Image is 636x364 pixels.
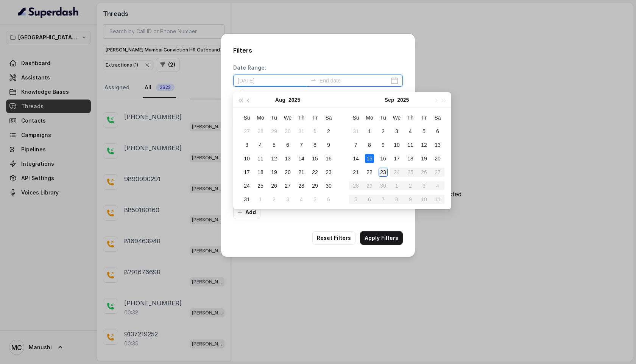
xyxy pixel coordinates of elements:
[267,179,281,193] td: 2025-08-26
[406,127,415,136] div: 4
[385,92,394,107] button: Sep
[324,154,333,163] div: 16
[308,111,322,124] th: Fr
[322,111,335,124] th: Sa
[365,140,374,149] div: 8
[419,140,429,149] div: 12
[283,154,292,163] div: 13
[322,165,335,179] td: 2025-08-23
[308,124,322,138] td: 2025-08-01
[349,111,363,124] th: Su
[310,154,320,163] div: 15
[417,124,431,138] td: 2025-09-05
[281,138,295,152] td: 2025-08-06
[295,165,308,179] td: 2025-08-21
[419,127,429,136] div: 5
[322,138,335,152] td: 2025-08-09
[310,181,320,190] div: 29
[417,111,431,124] th: Fr
[324,127,333,136] div: 2
[270,127,279,136] div: 29
[254,152,267,165] td: 2025-08-11
[365,127,374,136] div: 1
[379,127,388,136] div: 2
[297,154,306,163] div: 14
[254,111,267,124] th: Mo
[256,168,265,177] div: 18
[397,92,409,107] button: 2025
[310,195,320,204] div: 5
[281,179,295,193] td: 2025-08-27
[322,152,335,165] td: 2025-08-16
[310,77,316,83] span: swap-right
[242,181,251,190] div: 24
[363,124,376,138] td: 2025-09-01
[270,154,279,163] div: 12
[390,111,404,124] th: We
[324,168,333,177] div: 23
[275,92,285,107] button: Aug
[363,152,376,165] td: 2025-09-15
[308,165,322,179] td: 2025-08-22
[283,140,292,149] div: 6
[310,127,320,136] div: 1
[349,124,363,138] td: 2025-08-31
[270,168,279,177] div: 19
[360,231,403,245] button: Apply Filters
[297,140,306,149] div: 7
[324,195,333,204] div: 6
[431,111,444,124] th: Sa
[295,138,308,152] td: 2025-08-07
[270,195,279,204] div: 2
[254,179,267,193] td: 2025-08-25
[297,168,306,177] div: 21
[349,165,363,179] td: 2025-09-21
[267,152,281,165] td: 2025-08-12
[240,193,254,206] td: 2025-08-31
[351,154,360,163] div: 14
[351,140,360,149] div: 7
[270,140,279,149] div: 5
[267,124,281,138] td: 2025-07-29
[295,152,308,165] td: 2025-08-14
[267,111,281,124] th: Tu
[295,111,308,124] th: Th
[240,111,254,124] th: Su
[267,165,281,179] td: 2025-08-19
[283,168,292,177] div: 20
[390,124,404,138] td: 2025-09-03
[254,165,267,179] td: 2025-08-18
[256,181,265,190] div: 25
[288,92,300,107] button: 2025
[233,64,266,72] p: Date Range:
[308,152,322,165] td: 2025-08-15
[240,124,254,138] td: 2025-07-27
[349,152,363,165] td: 2025-09-14
[240,152,254,165] td: 2025-08-10
[312,231,355,245] button: Reset Filters
[376,111,390,124] th: Tu
[254,124,267,138] td: 2025-07-28
[295,193,308,206] td: 2025-09-04
[254,138,267,152] td: 2025-08-04
[242,195,251,204] div: 31
[281,152,295,165] td: 2025-08-13
[270,181,279,190] div: 26
[390,152,404,165] td: 2025-09-17
[297,127,306,136] div: 31
[365,168,374,177] div: 22
[379,140,388,149] div: 9
[281,165,295,179] td: 2025-08-20
[242,127,251,136] div: 27
[392,140,401,149] div: 10
[322,124,335,138] td: 2025-08-02
[308,179,322,193] td: 2025-08-29
[233,205,260,219] button: Add
[310,140,320,149] div: 8
[419,154,429,163] div: 19
[283,195,292,204] div: 3
[324,181,333,190] div: 30
[406,140,415,149] div: 11
[233,46,403,55] h2: Filters
[281,124,295,138] td: 2025-07-30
